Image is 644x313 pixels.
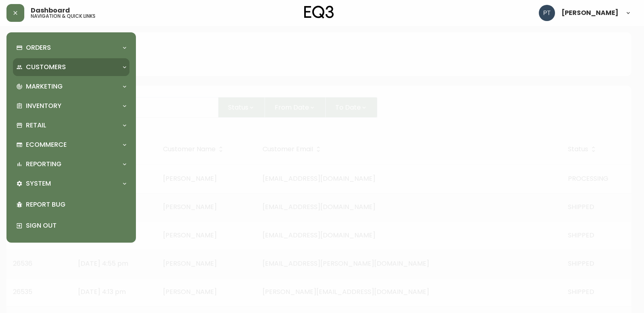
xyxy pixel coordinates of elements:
[13,155,129,173] div: Reporting
[561,10,619,16] span: [PERSON_NAME]
[13,116,129,134] div: Retail
[26,140,67,149] p: Ecommerce
[13,39,129,57] div: Orders
[26,160,61,169] p: Reporting
[13,136,129,154] div: Ecommerce
[26,221,126,230] p: Sign Out
[13,175,129,192] div: System
[26,200,126,209] p: Report Bug
[26,121,46,130] p: Retail
[13,78,129,95] div: Marketing
[31,14,95,19] h5: navigation & quick links
[26,63,66,72] p: Customers
[26,179,51,188] p: System
[31,7,70,14] span: Dashboard
[13,194,129,215] div: Report Bug
[26,43,51,52] p: Orders
[26,82,63,91] p: Marketing
[13,215,129,236] div: Sign Out
[26,102,61,110] p: Inventory
[304,6,334,19] img: logo
[13,58,129,76] div: Customers
[539,5,555,21] img: 986dcd8e1aab7847125929f325458823
[13,97,129,115] div: Inventory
